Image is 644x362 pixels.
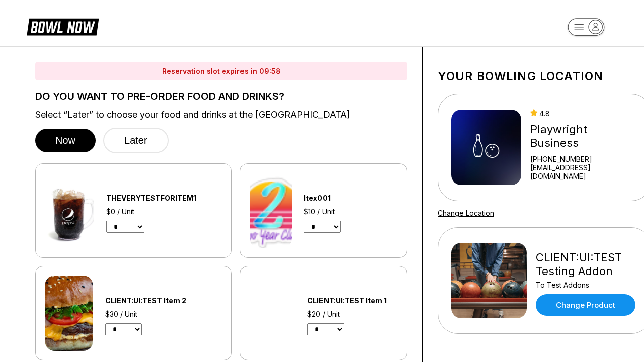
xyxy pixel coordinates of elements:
[45,173,94,248] img: THEVERYTESTFORITEM1
[451,243,527,318] img: CLIENT:UI:TEST Testing Addon
[438,209,494,217] a: Change Location
[536,251,638,278] div: CLIENT:UI:TEST Testing Addon
[250,173,292,248] img: Itex001
[35,109,407,120] label: Select “Later” to choose your food and drinks at the [GEOGRAPHIC_DATA]
[530,109,638,118] div: 4.8
[530,123,638,150] div: Playwright Business
[35,129,96,152] button: Now
[105,296,213,305] div: CLIENT:UI:TEST Item 2
[105,310,213,318] div: $30 / Unit
[103,128,169,153] button: Later
[106,207,222,216] div: $0 / Unit
[45,276,93,351] img: CLIENT:UI:TEST Item 2
[250,276,295,351] img: CLIENT:UI:TEST Item 1
[35,90,407,102] label: DO YOU WANT TO PRE-ORDER FOOD AND DRINKS?
[536,281,638,289] div: To Test Addons
[304,207,374,216] div: $10 / Unit
[106,194,222,202] div: THEVERYTESTFORITEM1
[536,294,635,316] a: Change Product
[307,310,397,318] div: $20 / Unit
[304,194,374,202] div: Itex001
[307,296,397,305] div: CLIENT:UI:TEST Item 1
[530,155,638,163] div: [PHONE_NUMBER]
[530,163,638,180] a: [EMAIL_ADDRESS][DOMAIN_NAME]
[451,110,521,185] img: Playwright Business
[35,62,407,80] div: Reservation slot expires in 09:58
